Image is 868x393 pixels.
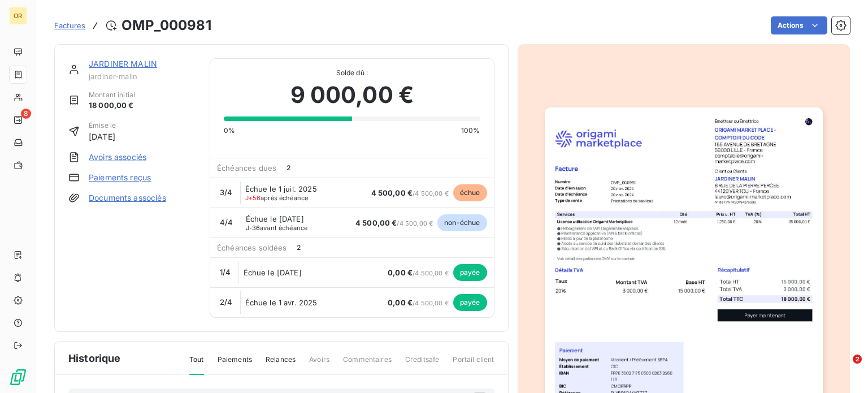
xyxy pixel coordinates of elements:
span: Avoirs [309,355,329,374]
span: 1 / 4 [220,267,231,277]
span: / 4 500,00 € [388,269,449,277]
span: Émise le [89,120,116,131]
div: OR [9,7,27,25]
span: Solde dû : [224,68,480,78]
a: Avoirs associés [89,152,146,163]
span: 2 [294,243,304,253]
span: Échéances soldées [217,243,287,252]
span: Historique [68,351,121,366]
span: / 4 500,00 € [371,189,449,197]
span: 4 / 4 [220,218,233,227]
span: Relances [266,355,296,374]
span: J-36 [246,224,261,232]
span: 0,00 € [388,298,413,307]
span: Portail client [453,355,494,374]
a: Paiements reçus [89,172,151,183]
span: 9 000,00 € [290,78,414,112]
iframe: Intercom live chat [830,355,857,382]
span: 18 000,00 € [89,100,135,111]
span: Montant initial [89,90,135,100]
span: Creditsafe [405,355,440,374]
span: / 4 500,00 € [355,219,433,227]
span: Tout [189,355,204,375]
span: J+56 [245,194,261,202]
span: 2 [283,163,293,173]
span: [DATE] [89,131,116,142]
a: Documents associés [89,192,166,204]
button: Actions [771,16,827,34]
a: 8 [9,111,27,129]
span: 0% [224,126,235,136]
span: 100% [461,126,480,136]
h3: OMP_000981 [121,15,211,36]
span: Échue le [DATE] [244,268,302,277]
span: échue [453,184,487,201]
span: / 4 500,00 € [388,299,449,307]
span: Paiements [218,355,252,374]
span: après échéance [245,195,309,201]
span: 3 / 4 [220,188,232,197]
span: Commentaires [343,355,392,374]
span: Factures [54,21,85,30]
span: jardiner-malin [89,72,196,81]
span: 4 500,00 € [371,188,413,197]
a: Factures [54,20,85,31]
span: avant échéance [246,224,308,231]
span: Échue le [DATE] [246,214,304,223]
span: 0,00 € [388,268,413,277]
img: Logo LeanPay [9,368,27,386]
span: 8 [21,109,31,119]
span: 2 [853,355,862,364]
span: Échue le 1 avr. 2025 [245,298,318,307]
a: JARDINER MALIN [89,59,157,68]
span: Échue le 1 juil. 2025 [245,184,317,193]
span: 2 / 4 [220,297,232,306]
span: payée [453,264,487,281]
span: non-échue [437,214,487,231]
span: 4 500,00 € [355,218,397,227]
span: Échéances dues [217,163,276,172]
span: payée [453,294,487,311]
